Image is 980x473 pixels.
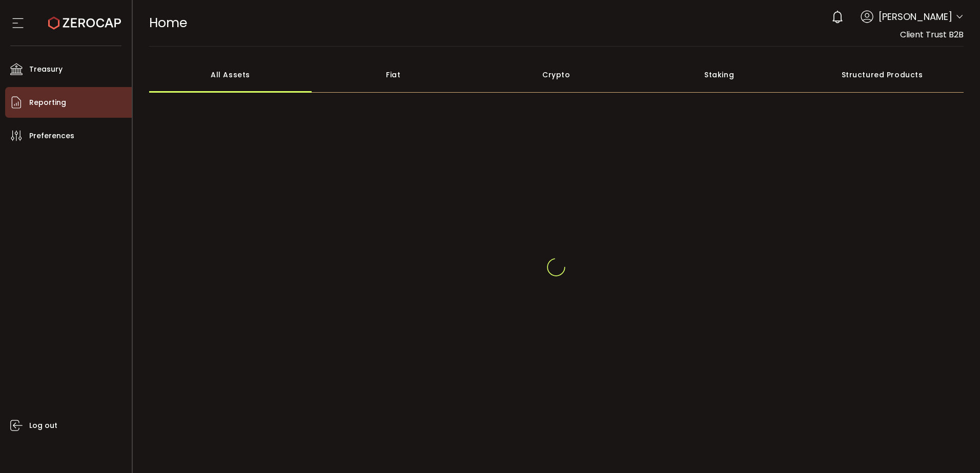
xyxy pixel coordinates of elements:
span: [PERSON_NAME] [879,10,952,24]
span: Client Trust B2B [900,29,964,40]
span: Home [149,14,187,32]
div: All Assets [149,57,312,93]
span: Log out [29,418,57,433]
span: Reporting [29,95,66,110]
span: Treasury [29,62,63,77]
div: Staking [638,57,801,93]
div: Structured Products [801,57,964,93]
div: Crypto [475,57,638,93]
div: Fiat [312,57,475,93]
span: Preferences [29,128,74,143]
